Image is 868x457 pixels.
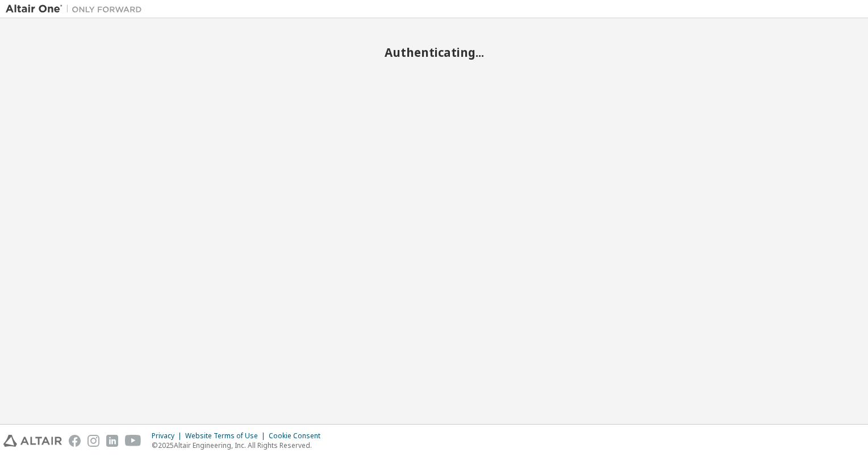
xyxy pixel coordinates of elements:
[6,45,862,60] h2: Authenticating...
[152,431,185,441] div: Privacy
[185,431,269,441] div: Website Terms of Use
[87,435,99,447] img: instagram.svg
[269,431,327,441] div: Cookie Consent
[69,435,81,447] img: facebook.svg
[152,441,327,450] p: © 2025 Altair Engineering, Inc. All Rights Reserved.
[106,435,118,447] img: linkedin.svg
[6,3,148,15] img: Altair One
[125,435,141,447] img: youtube.svg
[3,435,62,447] img: altair_logo.svg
